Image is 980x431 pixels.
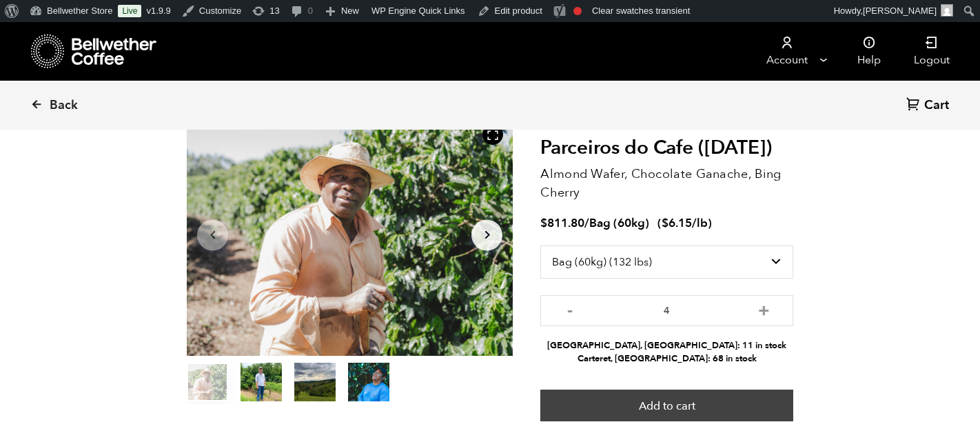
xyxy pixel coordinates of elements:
a: Account [744,22,829,81]
a: Logout [897,22,966,81]
span: Back [50,97,78,114]
li: Carteret, [GEOGRAPHIC_DATA]: 68 in stock [540,352,793,365]
p: Almond Wafer, Chocolate Ganache, Bing Cherry [540,165,793,202]
bdi: 811.80 [540,215,584,231]
span: [PERSON_NAME] [863,6,937,16]
h2: Parceiros do Cafe ([DATE]) [540,137,793,160]
div: Focus keyphrase not set [573,7,582,15]
span: ( ) [657,215,712,231]
span: Cart [924,97,949,114]
button: + [755,302,773,316]
span: $ [662,215,668,231]
span: / [584,215,589,231]
span: $ [540,215,547,231]
a: Cart [906,97,952,115]
a: Live [118,5,141,17]
li: [GEOGRAPHIC_DATA], [GEOGRAPHIC_DATA]: 11 in stock [540,339,793,352]
a: Help [841,22,897,81]
span: /lb [692,215,708,231]
button: - [561,302,578,316]
bdi: 6.15 [662,215,692,231]
span: Bag (60kg) [589,215,649,231]
button: Add to cart [540,390,793,421]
